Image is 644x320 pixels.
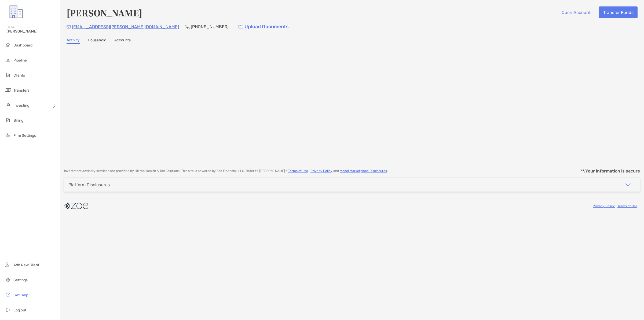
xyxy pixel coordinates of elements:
img: billing icon [5,117,11,123]
img: button icon [239,25,243,29]
a: Model Marketplace Disclosures [340,169,387,173]
img: settings icon [5,276,11,283]
a: Upload Documents [235,21,292,33]
a: Terms of Use [288,169,308,173]
span: Settings [13,278,28,282]
img: get-help icon [5,292,11,298]
a: Household [88,38,106,44]
span: Billing [13,118,23,123]
a: Privacy Policy [593,204,615,208]
img: firm-settings icon [5,132,11,138]
img: dashboard icon [5,42,11,48]
span: Get Help [13,293,28,297]
span: Firm Settings [13,133,36,138]
span: Log out [13,308,26,312]
img: Phone Icon [185,25,190,29]
h4: [PERSON_NAME] [67,6,142,19]
p: [PHONE_NUMBER] [191,23,229,30]
img: clients icon [5,72,11,78]
span: Add New Client [13,263,39,267]
span: Transfers [13,88,30,93]
p: [EMAIL_ADDRESS][PERSON_NAME][DOMAIN_NAME] [72,23,179,30]
img: Zoe Logo [6,2,26,21]
a: Activity [67,38,80,44]
img: logout icon [5,307,11,313]
img: transfers icon [5,87,11,93]
span: Clients [13,73,25,78]
span: Investing [13,103,29,108]
a: Accounts [114,38,131,44]
button: Open Account [557,6,595,18]
p: Your information is secure [585,168,640,174]
span: [PERSON_NAME]! [6,29,57,34]
a: Privacy Policy [310,169,332,173]
button: Transfer Funds [599,6,638,18]
img: pipeline icon [5,57,11,63]
div: Platform Disclosures [68,182,110,187]
span: Pipeline [13,58,27,63]
img: company logo [64,200,88,212]
span: Dashboard [13,43,32,48]
a: Terms of Use [617,204,637,208]
p: Investment advisory services are provided by Hilltop Wealth & Tax Solutions . This site is powere... [64,169,388,173]
img: icon arrow [625,182,631,188]
img: Email Icon [67,25,71,28]
img: investing icon [5,102,11,108]
img: add_new_client icon [5,261,11,268]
